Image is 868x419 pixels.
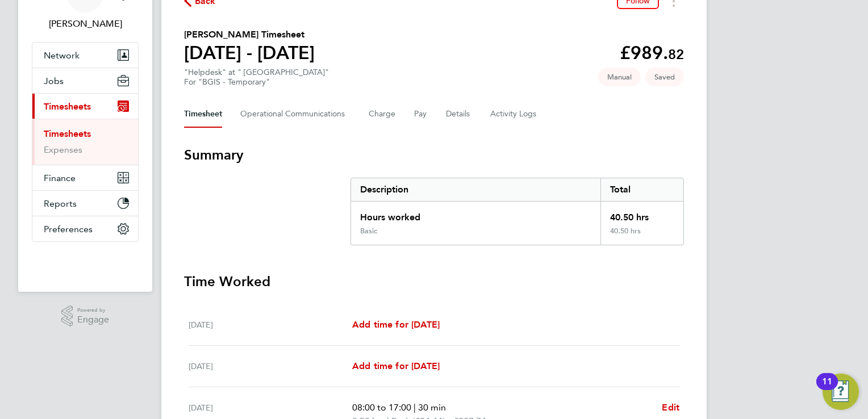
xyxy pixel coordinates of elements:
[32,191,138,216] button: Reports
[662,401,679,414] a: Edit
[369,100,396,128] button: Charge
[352,319,440,330] span: Add time for [DATE]
[189,318,352,332] div: [DATE]
[32,17,139,31] span: Kay Cronin
[32,68,138,93] button: Jobs
[184,68,329,87] div: "Helpdesk" at " [GEOGRAPHIC_DATA]"
[44,144,82,155] a: Expenses
[44,198,77,209] span: Reports
[240,100,350,128] button: Operational Communications
[44,173,76,183] span: Finance
[77,305,109,315] span: Powered by
[418,402,446,413] span: 30 min
[44,128,91,139] a: Timesheets
[414,100,428,128] button: Pay
[32,253,139,271] img: fastbook-logo-retina.png
[414,402,416,413] span: |
[32,94,138,119] button: Timesheets
[44,76,64,86] span: Jobs
[352,361,440,371] span: Add time for [DATE]
[184,273,684,291] h3: Time Worked
[184,100,222,128] button: Timesheet
[32,253,139,271] a: Go to home page
[662,402,679,413] span: Edit
[32,119,138,165] div: Timesheets
[823,374,859,410] button: Open Resource Center, 11 new notifications
[600,178,683,201] div: Total
[184,41,315,64] h1: [DATE] - [DATE]
[350,178,684,245] div: Summary
[822,382,832,396] div: 11
[184,77,329,87] div: For "BGIS - Temporary"
[645,68,684,86] span: This timesheet is Saved.
[32,43,138,68] button: Network
[61,305,110,327] a: Powered byEngage
[668,46,684,62] span: 82
[351,202,600,227] div: Hours worked
[44,50,80,61] span: Network
[352,402,411,413] span: 08:00 to 17:00
[620,42,684,64] app-decimal: £989.
[352,318,440,332] a: Add time for [DATE]
[184,28,315,41] h2: [PERSON_NAME] Timesheet
[352,359,440,373] a: Add time for [DATE]
[184,146,684,164] h3: Summary
[351,178,600,201] div: Description
[446,100,472,128] button: Details
[32,165,138,190] button: Finance
[32,216,138,241] button: Preferences
[77,315,109,325] span: Engage
[44,101,91,112] span: Timesheets
[44,224,93,234] span: Preferences
[600,227,683,245] div: 40.50 hrs
[600,202,683,227] div: 40.50 hrs
[360,227,377,236] div: Basic
[598,68,641,86] span: This timesheet was manually created.
[490,100,538,128] button: Activity Logs
[189,359,352,373] div: [DATE]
